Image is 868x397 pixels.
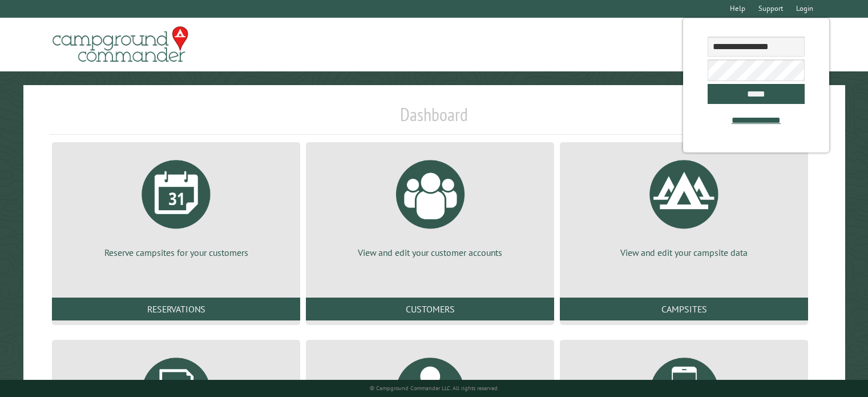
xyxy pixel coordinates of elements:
[574,246,794,259] p: View and edit your campsite data
[306,298,554,320] a: Customers
[560,298,808,320] a: Campsites
[66,246,286,259] p: Reserve campsites for your customers
[370,384,499,392] small: © Campground Commander LLC. All rights reserved.
[320,151,540,259] a: View and edit your customer accounts
[66,151,286,259] a: Reserve campsites for your customers
[49,22,192,67] img: Campground Commander
[320,246,540,259] p: View and edit your customer accounts
[52,298,300,320] a: Reservations
[49,103,819,135] h1: Dashboard
[574,151,794,259] a: View and edit your campsite data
